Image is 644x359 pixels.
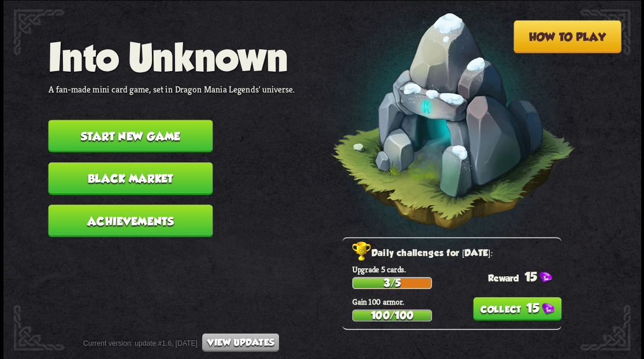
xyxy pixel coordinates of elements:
[48,35,295,78] h1: Into Unknown
[352,296,561,306] p: Gain 100 armor.
[48,205,213,237] button: Achievements
[352,241,371,261] img: Golden_Trophy_Icon.png
[352,245,561,261] h2: Daily challenges for [DATE]:
[513,20,621,53] button: How to play
[352,264,561,274] p: Upgrade 5 cards.
[488,269,561,283] div: 15
[83,333,279,351] div: Current version: update #1.6, [DATE]
[472,297,561,321] button: 15
[353,277,431,287] div: 3/5
[48,162,213,194] button: Black Market
[48,83,295,95] p: A fan-made mini card game, set in Dragon Mania Legends' universe.
[353,310,431,320] div: 100/100
[202,333,279,351] button: View updates
[48,120,213,152] button: Start new game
